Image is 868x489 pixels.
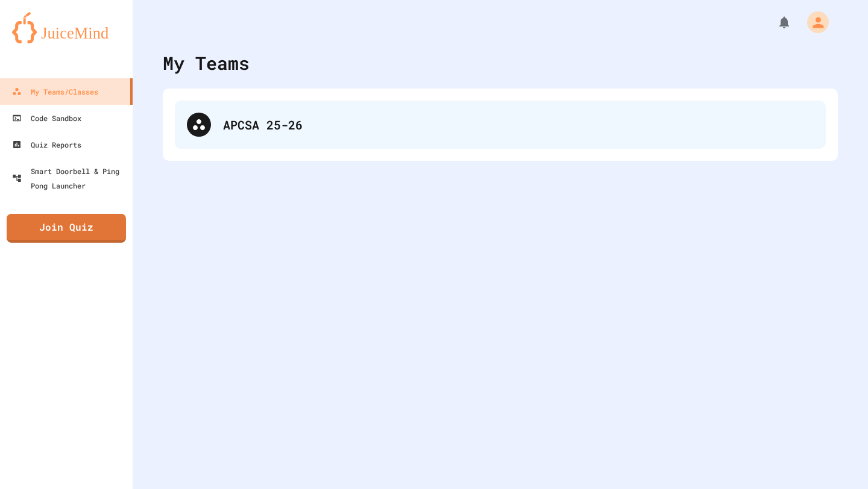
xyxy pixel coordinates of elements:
div: My Notifications [755,12,794,33]
div: My Teams/Classes [12,84,98,99]
div: Quiz Reports [12,137,81,152]
div: APCSA 25-26 [223,116,814,134]
div: APCSA 25-26 [175,101,826,149]
div: My Account [794,8,832,36]
div: My Teams [163,49,250,76]
a: Join Quiz [7,214,126,243]
div: Code Sandbox [12,111,81,125]
img: logo-orange.svg [12,12,121,43]
div: Smart Doorbell & Ping Pong Launcher [12,164,128,193]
